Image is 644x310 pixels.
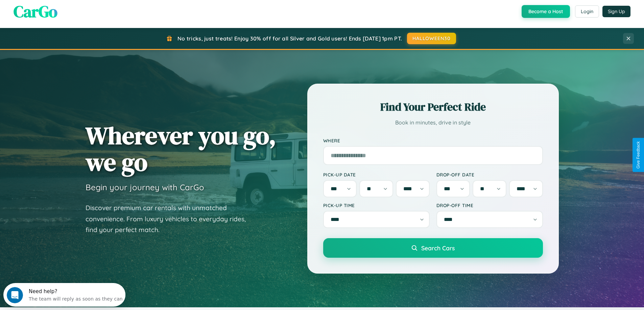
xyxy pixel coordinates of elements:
[436,172,543,177] label: Drop-off Date
[7,287,23,303] iframe: Intercom live chat
[575,5,599,18] button: Login
[3,3,126,21] div: Open Intercom Messenger
[3,283,125,307] iframe: Intercom live chat discovery launcher
[407,33,456,44] button: HALLOWEEN30
[86,182,204,192] h3: Begin your journey with CarGo
[522,5,570,18] button: Become a Host
[636,141,641,169] div: Give Feedback
[25,6,119,11] div: Need help?
[421,244,455,252] span: Search Cars
[323,202,430,208] label: Pick-up Time
[177,35,402,42] span: No tricks, just treats! Enjoy 30% off for all Silver and Gold users! Ends [DATE] 1pm PT.
[602,6,630,17] button: Sign Up
[86,202,255,235] p: Discover premium car rentals with unmatched convenience. From luxury vehicles to everyday rides, ...
[323,118,543,128] p: Book in minutes, drive in style
[436,202,543,208] label: Drop-off Time
[323,172,430,177] label: Pick-up Date
[323,238,543,258] button: Search Cars
[323,100,543,114] h2: Find Your Perfect Ride
[14,0,57,23] span: CarGo
[323,138,543,143] label: Where
[25,11,119,18] div: The team will reply as soon as they can
[86,122,276,175] h1: Wherever you go, we go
